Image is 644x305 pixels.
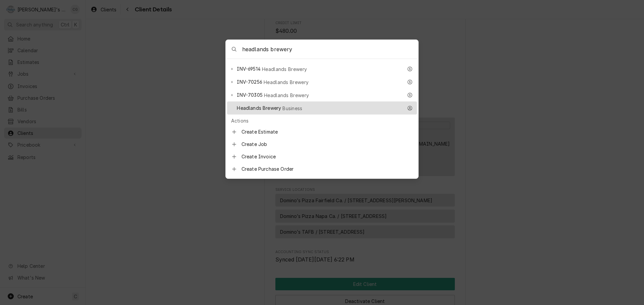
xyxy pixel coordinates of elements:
[237,104,281,111] span: Headlands Brewery
[264,92,309,99] span: Headlands Brewery
[282,105,303,112] span: Business
[237,78,262,85] span: INV-70256
[264,79,309,86] span: Headlands Brewery
[242,40,418,59] input: Search anything
[241,178,413,185] span: Create Bill
[241,165,413,172] span: Create Purchase Order
[225,40,419,179] div: Global Command Menu
[227,116,417,126] div: Actions
[241,153,413,160] span: Create Invoice
[237,91,262,98] span: INV-70305
[262,66,307,73] span: Headlands Brewery
[237,65,260,72] span: INV-69514
[241,141,413,148] span: Create Job
[241,128,413,135] span: Create Estimate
